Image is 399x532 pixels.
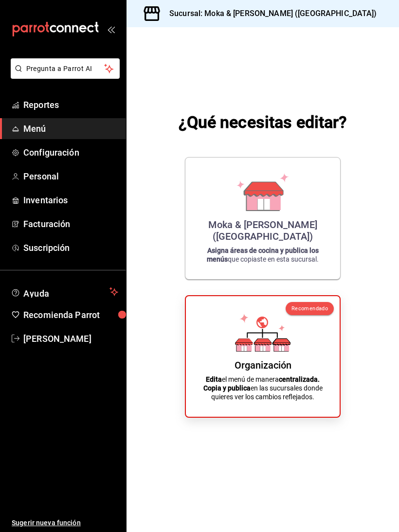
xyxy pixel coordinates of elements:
[198,375,328,401] p: el menú de manera en las sucursales donde quieres ver los cambios reflejados.
[235,359,291,371] div: Organización
[7,71,120,81] a: Pregunta a Parrot AI
[11,58,120,79] button: Pregunta a Parrot AI
[203,384,251,392] strong: Copia y publica
[26,64,105,74] span: Pregunta a Parrot AI
[179,110,347,134] h1: ¿Qué necesitas editar?
[23,194,118,207] span: Inventarios
[207,247,319,263] strong: Asigna áreas de cocina y publica los menús
[23,122,118,135] span: Menú
[279,375,320,383] strong: centralizada.
[23,98,118,111] span: Reportes
[12,518,118,528] span: Sugerir nueva función
[197,219,328,242] div: Moka & [PERSON_NAME] ([GEOGRAPHIC_DATA])
[23,146,118,159] span: Configuración
[107,25,115,33] button: open_drawer_menu
[23,241,118,254] span: Suscripción
[23,332,118,345] span: [PERSON_NAME]
[162,8,377,19] h3: Sucursal: Moka & [PERSON_NAME] ([GEOGRAPHIC_DATA])
[206,375,222,383] strong: Edita
[291,305,328,312] span: Recomendado
[23,217,118,231] span: Facturación
[23,308,118,321] span: Recomienda Parrot
[197,246,328,264] p: que copiaste en esta sucursal.
[23,170,118,183] span: Personal
[23,286,106,298] span: Ayuda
